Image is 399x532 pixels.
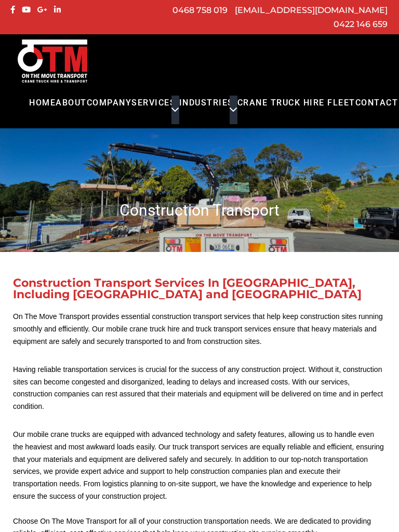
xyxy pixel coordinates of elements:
[56,96,87,124] a: About
[13,364,386,413] p: Having reliable transportation services is crucial for the success of any construction project. W...
[87,96,132,124] a: COMPANY
[355,96,398,124] a: Contact
[8,200,391,220] h1: Construction Transport
[29,96,56,124] a: Home
[13,277,386,300] div: Construction Transport Services In [GEOGRAPHIC_DATA], Including [GEOGRAPHIC_DATA] and [GEOGRAPHIC...
[179,96,234,124] a: Industries
[131,96,176,124] a: Services
[13,311,386,348] p: On The Move Transport provides essential construction transport services that help keep construct...
[235,5,388,15] a: [EMAIL_ADDRESS][DOMAIN_NAME]
[237,96,355,124] a: Crane Truck Hire Fleet
[334,19,388,29] a: 0422 146 659
[13,429,386,503] p: Our mobile crane trucks are equipped with advanced technology and safety features, allowing us to...
[172,5,228,15] a: 0468 758 019
[16,38,89,84] img: Otmtransport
